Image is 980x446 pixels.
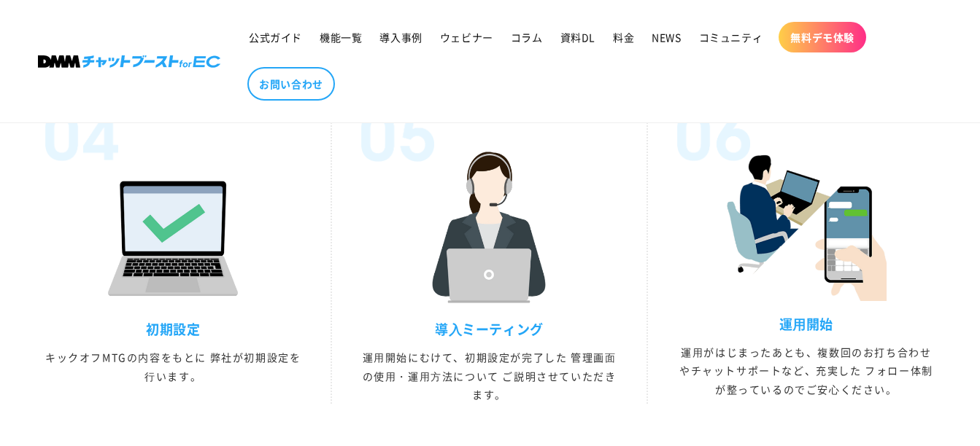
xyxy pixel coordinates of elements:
[93,141,253,306] img: 初期設定
[409,141,569,306] img: 導⼊ミーティング
[320,31,362,44] span: 機能一覧
[361,348,617,404] p: 運⽤開始にむけて、初期設定が完了した 管理画⾯の使⽤・運⽤⽅法について ご説明させていただきます。
[643,22,690,52] a: NEWS
[502,22,552,52] a: コラム
[38,55,220,68] img: 株式会社DMM Boost
[247,67,335,101] a: お問い合わせ
[431,22,502,52] a: ウェビナー
[790,31,854,44] span: 無料デモ体験
[690,22,772,52] a: コミュニティ
[361,321,617,337] h3: 導⼊ミーティング
[699,31,763,44] span: コミュニティ
[371,22,431,52] a: 導入事例
[249,31,302,44] span: 公式ガイド
[652,31,681,44] span: NEWS
[259,77,323,90] span: お問い合わせ
[604,22,643,52] a: 料金
[677,316,935,332] h3: 運⽤開始
[779,22,866,52] a: 無料デモ体験
[45,321,301,337] h3: 初期設定
[560,31,595,44] span: 資料DL
[45,348,301,385] p: キックオフMTGの内容をもとに 弊社が初期設定を⾏います。
[677,343,935,399] p: 運⽤がはじまったあとも、複数回のお打ち合わせやチャットサポートなど、充実した フォロー体制が整っているのでご安⼼ください。
[511,31,543,44] span: コラム
[613,31,634,44] span: 料金
[552,22,604,52] a: 資料DL
[440,31,493,44] span: ウェビナー
[240,22,311,52] a: 公式ガイド
[311,22,371,52] a: 機能一覧
[379,31,422,44] span: 導入事例
[726,141,887,301] img: 運⽤開始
